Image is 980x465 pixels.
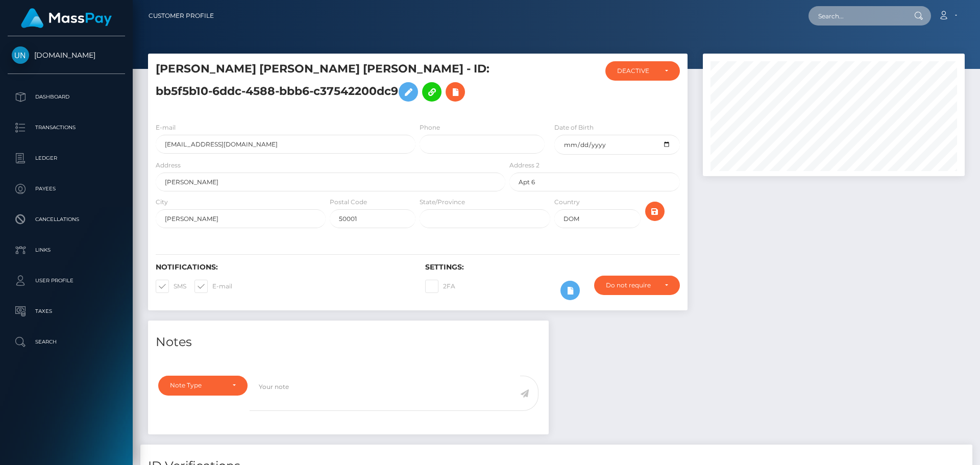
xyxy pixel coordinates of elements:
[8,268,125,293] a: User Profile
[156,123,176,132] label: E-mail
[12,151,121,166] p: Ledger
[554,198,580,207] label: Country
[21,8,112,28] img: MassPay Logo
[606,281,656,289] div: Do not require
[8,237,125,263] a: Links
[149,5,214,27] a: Customer Profile
[156,61,500,107] h5: [PERSON_NAME] [PERSON_NAME] [PERSON_NAME] - ID: bb5f5b10-6ddc-4588-bbb6-c37542200dc9
[12,46,29,64] img: Unlockt.me
[12,273,121,288] p: User Profile
[12,181,121,197] p: Payees
[509,161,540,170] label: Address 2
[420,123,440,132] label: Phone
[12,89,121,105] p: Dashboard
[194,280,232,293] label: E-mail
[8,84,125,110] a: Dashboard
[425,263,679,272] h6: Settings:
[8,51,125,60] span: [DOMAIN_NAME]
[156,263,410,272] h6: Notifications:
[425,280,455,293] label: 2FA
[12,212,121,227] p: Cancellations
[156,161,181,170] label: Address
[605,61,680,81] button: DEACTIVE
[156,280,186,293] label: SMS
[330,198,367,207] label: Postal Code
[156,333,541,351] h4: Notes
[808,6,904,26] input: Search...
[594,276,680,295] button: Do not require
[12,242,121,258] p: Links
[12,304,121,319] p: Taxes
[420,198,465,207] label: State/Province
[8,145,125,171] a: Ledger
[617,67,656,75] div: DEACTIVE
[12,334,121,350] p: Search
[8,299,125,324] a: Taxes
[158,376,248,395] button: Note Type
[156,198,168,207] label: City
[8,115,125,140] a: Transactions
[8,207,125,232] a: Cancellations
[8,176,125,202] a: Payees
[12,120,121,135] p: Transactions
[554,123,594,132] label: Date of Birth
[8,329,125,355] a: Search
[170,381,224,389] div: Note Type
